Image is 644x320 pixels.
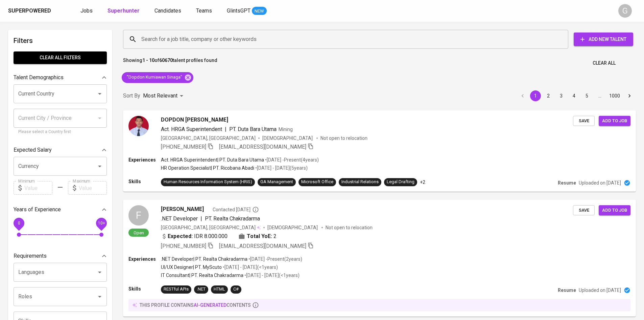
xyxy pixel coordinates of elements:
span: Add to job [602,117,627,125]
span: Clear All [593,59,616,67]
img: 677dd28d6fe8ee5e25f2d7c7eaed7c9e.jpg [128,116,149,136]
span: Save [576,117,591,125]
div: G [618,4,632,18]
a: FOpen[PERSON_NAME]Contacted [DATE].NET Developer|PT. Realta Chakradarma[GEOGRAPHIC_DATA], [GEOGRA... [123,200,636,317]
p: • [DATE] - [DATE] ( <1 years ) [243,272,300,279]
button: Save [573,116,595,126]
span: PT. Duta Bara Utama [229,126,277,132]
a: DOPDON [PERSON_NAME]Act. HRGA Superintendent|PT. Duta Bara UtamaMining[GEOGRAPHIC_DATA], [GEOGRAP... [123,110,636,192]
span: Add New Talent [579,35,628,44]
b: 1 - 10 [142,58,154,63]
nav: pagination navigation [516,90,636,101]
div: C# [233,286,239,293]
span: Teams [196,7,212,14]
div: Microsoft Office [301,179,333,185]
button: Open [95,292,104,301]
span: Mining [279,127,293,132]
span: | [200,215,202,223]
span: PT. Realta Chakradarma [205,215,260,222]
span: AI-generated [194,302,226,308]
svg: By Batam recruiter [252,206,259,213]
div: GA Management [260,179,293,185]
button: Go to page 2 [543,90,554,101]
div: Industrial Relations [341,179,379,185]
b: Superhunter [108,7,140,14]
p: Not open to relocation [326,224,373,231]
button: Go to page 4 [569,90,579,101]
p: Please select a Country first [18,129,102,135]
div: .NET [197,286,206,293]
p: Experiences [128,256,161,262]
span: .NET Developer [161,215,198,222]
div: Years of Experience [14,203,107,216]
span: NEW [252,8,267,15]
div: Legal Drafting [387,179,414,185]
span: Save [576,207,591,214]
button: Open [95,268,104,277]
div: Superpowered [8,7,51,15]
button: Clear All filters [14,51,107,64]
button: Clear All [590,57,618,69]
button: Save [573,205,595,216]
div: Requirements [14,249,107,263]
p: Experiences [128,156,161,163]
span: [PHONE_NUMBER] [161,144,206,150]
p: Skills [128,178,161,185]
span: [DEMOGRAPHIC_DATA] [267,224,319,231]
span: Act. HRGA Superintendent [161,126,222,132]
button: Go to page 3 [556,90,567,101]
span: [PHONE_NUMBER] [161,243,206,249]
p: .NET Developer | PT. Realta Chakradarma [161,256,247,262]
span: 0 [18,221,20,226]
span: Add to job [602,207,627,214]
p: Uploaded on [DATE] [579,287,621,294]
button: page 1 [530,90,541,101]
p: Showing of talent profiles found [123,57,217,69]
div: Expected Salary [14,143,107,157]
b: 60670 [159,58,173,63]
span: Candidates [154,7,181,14]
p: • [DATE] - Present ( 2 years ) [247,256,302,262]
a: Superhunter [108,7,141,15]
b: Total YoE: [247,232,272,240]
div: Most Relevant [143,90,186,102]
p: IT Consultant | PT. Realta Chakradarma [161,272,243,279]
span: Jobs [80,7,93,14]
p: Most Relevant [143,92,177,100]
span: 10+ [98,221,105,226]
p: Skills [128,285,161,292]
a: Teams [196,7,213,15]
span: [DEMOGRAPHIC_DATA] [262,135,314,142]
a: Superpoweredapp logo [8,6,62,16]
div: Talent Demographics [14,71,107,84]
div: F [128,205,149,226]
p: Uploaded on [DATE] [579,179,621,186]
div: "Dopdon Kurniawan Sinaga" [122,72,193,83]
p: Sort By [123,92,140,100]
input: Value [24,181,52,195]
span: [PERSON_NAME] [161,205,204,213]
p: • [DATE] - [DATE] ( <1 years ) [222,264,278,271]
span: Open [131,230,147,236]
b: Expected: [168,232,193,240]
span: GlintsGPT [227,7,251,14]
button: Go to page 1000 [607,90,622,101]
img: yH5BAEAAAAALAAAAAABAAEAAAIBRAA7 [205,206,210,211]
a: Candidates [154,7,183,15]
input: Value [79,181,107,195]
p: HR Operation Specialist | PT. Ricobana Abadi [161,165,254,171]
p: UI/UX Designer | PT. MyScuto [161,264,222,271]
span: | [225,125,226,133]
div: RESTful APIs [164,286,189,293]
a: GlintsGPT NEW [227,7,267,15]
div: … [594,92,605,99]
button: Add to job [599,116,630,126]
span: Clear All filters [19,54,101,62]
div: HTML [214,286,225,293]
button: Go to page 5 [581,90,592,101]
p: Act. HRGA Superintendent | PT. Duta Bara Utama [161,156,264,163]
button: Open [95,89,104,99]
span: 2 [273,232,277,240]
p: Expected Salary [14,146,52,154]
div: [GEOGRAPHIC_DATA], [GEOGRAPHIC_DATA] [161,135,256,142]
